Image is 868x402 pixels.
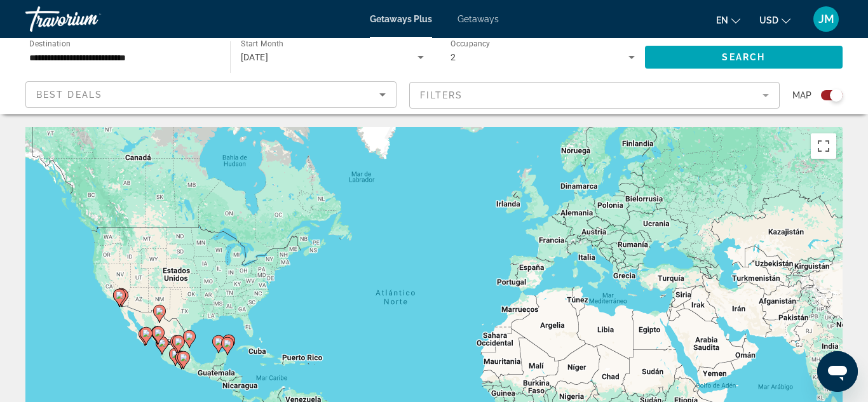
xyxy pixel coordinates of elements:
span: Map [792,86,811,104]
button: User Menu [810,6,843,32]
a: Getaways [458,14,499,24]
span: Search [722,52,765,62]
span: Best Deals [36,90,102,100]
a: Getaways Plus [370,14,432,24]
iframe: Botón para iniciar la ventana de mensajería [817,351,858,392]
span: Destination [29,39,71,48]
button: Cambiar a la vista en pantalla completa [811,133,836,159]
span: [DATE] [241,52,269,62]
mat-select: Sort by [36,87,386,102]
span: JM [818,13,834,25]
a: Travorium [25,3,153,36]
span: Occupancy [451,39,491,48]
span: 2 [451,52,456,62]
button: Search [645,46,843,69]
button: Filter [409,81,780,109]
span: USD [759,15,778,25]
button: Change currency [759,11,790,29]
button: Change language [716,11,740,29]
span: en [716,15,728,25]
span: Start Month [241,39,283,48]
